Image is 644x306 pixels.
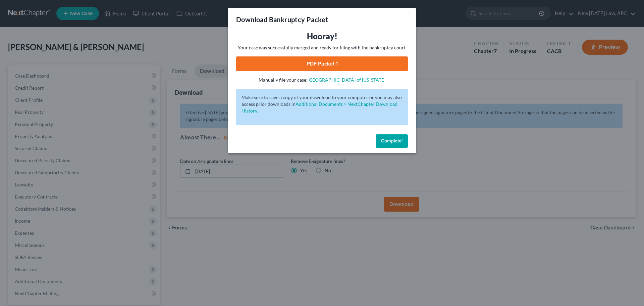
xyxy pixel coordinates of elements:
p: Your case was successfully merged and ready for filing with the bankruptcy court. [236,44,408,51]
span: Complete! [381,138,402,144]
h3: Download Bankruptcy Packet [236,15,328,24]
p: Manually file your case: [236,77,408,83]
a: PDF Packet 1 [236,56,408,71]
a: [GEOGRAPHIC_DATA] of [US_STATE] [308,77,385,83]
a: Additional Documents > NextChapter Download History. [241,101,397,114]
iframe: Intercom live chat [621,283,637,299]
p: Make sure to save a copy of your download to your computer or you may also access prior downloads in [241,94,402,114]
h3: Hooray! [236,31,408,42]
button: Complete! [376,134,408,148]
